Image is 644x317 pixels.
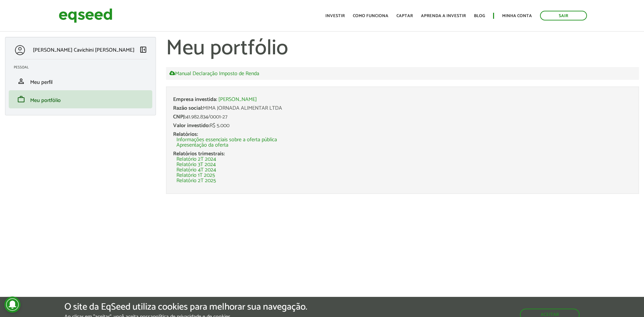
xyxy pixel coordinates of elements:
[218,97,257,102] a: [PERSON_NAME]
[14,95,147,103] a: workMeu portfólio
[173,149,225,158] span: Relatórios trimestrais:
[9,72,152,90] li: Meu perfil
[176,173,215,178] a: Relatório 1T 2025
[173,123,632,128] div: R$ 5.000
[176,178,216,183] a: Relatório 2T 2025
[396,14,413,18] a: Captar
[325,14,345,18] a: Investir
[9,90,152,108] li: Meu portfólio
[139,46,147,54] span: left_panel_close
[173,95,217,104] span: Empresa investida:
[502,14,532,18] a: Minha conta
[30,78,53,87] span: Meu perfil
[30,96,61,105] span: Meu portfólio
[176,167,216,173] a: Relatório 4T 2024
[14,77,147,85] a: personMeu perfil
[176,157,216,162] a: Relatório 2T 2024
[139,46,147,55] a: Colapsar menu
[173,121,210,130] span: Valor investido:
[421,14,466,18] a: Aprenda a investir
[33,47,135,53] p: [PERSON_NAME] Cavichini [PERSON_NAME]
[176,137,277,143] a: Informações essenciais sobre a oferta pública
[353,14,388,18] a: Como funciona
[540,11,587,20] a: Sair
[173,114,632,120] div: 41.982.834/0001-27
[166,37,639,60] h1: Meu portfólio
[474,14,485,18] a: Blog
[173,112,186,121] span: CNPJ:
[169,70,259,76] a: Manual Declaração Imposto de Renda
[64,302,307,312] h5: O site da EqSeed utiliza cookies para melhorar sua navegação.
[173,130,198,139] span: Relatórios:
[173,106,632,111] div: MIMA JORNADA ALIMENTAR LTDA
[176,162,216,167] a: Relatório 3T 2024
[176,143,228,148] a: Apresentação da oferta
[17,77,25,85] span: person
[59,7,112,24] img: EqSeed
[17,95,25,103] span: work
[173,104,203,113] span: Razão social:
[14,65,152,69] h2: Pessoal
